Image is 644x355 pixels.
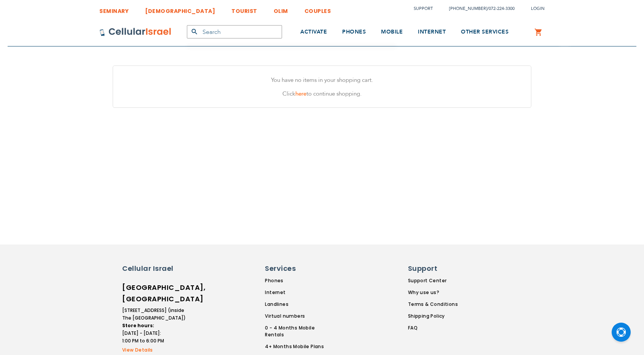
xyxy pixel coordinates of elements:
a: Shipping Policy [408,313,458,320]
span: MOBILE [381,28,403,35]
a: View Details [122,347,187,353]
a: FAQ [408,325,458,331]
span: OTHER SERVICES [461,28,509,35]
a: MOBILE [381,18,403,46]
a: INTERNET [418,18,446,46]
h6: Cellular Israel [122,264,187,273]
span: ACTIVATE [300,28,327,35]
a: Terms & Conditions [408,301,458,308]
a: SEMINARY [99,2,129,16]
a: OTHER SERVICES [461,18,509,46]
a: TOURIST [231,2,257,16]
a: Phones [265,277,334,284]
span: Login [531,6,545,11]
h6: Services [265,264,330,273]
p: You have no items in your shopping cart. [119,75,525,85]
li: [STREET_ADDRESS] (inside The [GEOGRAPHIC_DATA]) [DATE] - [DATE]: 1:00 PM to 6:00 PM [122,307,187,345]
strong: Store hours: [122,322,154,329]
a: PHONES [342,18,366,46]
a: Support Center [408,277,458,284]
a: Why use us? [408,289,458,296]
h6: Support [408,264,453,273]
h6: [GEOGRAPHIC_DATA], [GEOGRAPHIC_DATA] [122,282,187,305]
span: INTERNET [418,28,446,35]
img: Cellular Israel Logo [99,27,172,37]
a: here [295,90,306,98]
a: Internet [265,289,334,296]
li: / [442,3,515,14]
a: COUPLES [304,2,331,16]
input: Search [187,25,282,38]
a: Virtual numbers [265,313,334,320]
a: Support [414,6,433,11]
a: Landlines [265,301,334,308]
a: 4+ Months Mobile Plans [265,343,334,350]
span: PHONES [342,28,366,35]
a: 0 - 4 Months Mobile Rentals [265,325,334,338]
a: [PHONE_NUMBER] [449,6,487,11]
a: [DEMOGRAPHIC_DATA] [145,2,215,16]
a: ACTIVATE [300,18,327,46]
a: OLIM [274,2,288,16]
a: 072-224-3300 [489,6,515,11]
p: Click to continue shopping. [119,89,525,99]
